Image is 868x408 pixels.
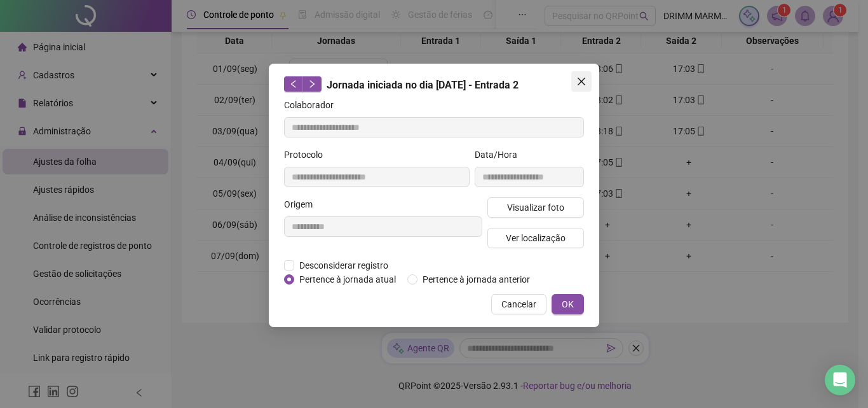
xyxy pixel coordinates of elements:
[507,200,564,215] span: Visualizar foto
[284,197,321,211] label: Origem
[491,294,546,314] button: Cancelar
[487,197,584,218] button: Visualizar foto
[284,76,303,92] button: left
[487,228,584,248] button: Ver localização
[475,148,526,162] label: Data/Hora
[825,365,855,395] div: Open Intercom Messenger
[506,231,566,245] span: Ver localização
[294,272,401,286] span: Pertence à jornada atual
[576,76,587,87] span: close
[571,71,592,92] button: Close
[302,76,322,92] button: right
[552,294,584,314] button: OK
[289,80,298,88] span: left
[562,297,574,311] span: OK
[284,76,584,93] div: Jornada iniciada no dia [DATE] - Entrada 2
[501,297,536,311] span: Cancelar
[284,148,331,162] label: Protocolo
[294,258,393,272] span: Desconsiderar registro
[308,80,316,88] span: right
[284,98,342,112] label: Colaborador
[417,272,535,286] span: Pertence à jornada anterior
